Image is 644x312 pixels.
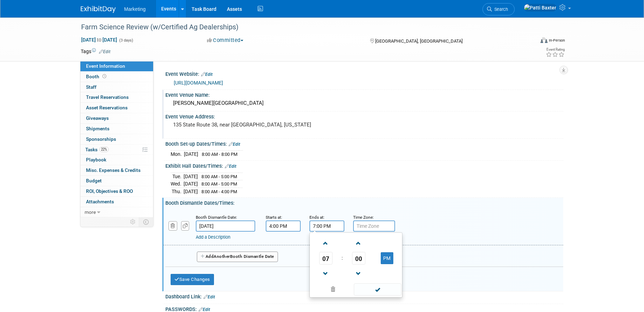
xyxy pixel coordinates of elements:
a: Decrement Hour [319,264,332,282]
td: [DATE] [184,180,198,188]
a: Event Information [80,61,153,71]
span: Giveaways [86,115,109,121]
td: : [340,252,344,264]
span: Search [492,7,508,12]
span: to [96,37,102,43]
div: Event Website: [165,69,563,78]
td: Thu. [171,188,184,195]
a: Budget [80,176,153,186]
a: Sponsorships [80,134,153,144]
a: Staff [80,82,153,92]
input: End Time [309,220,344,232]
span: Attachments [86,199,114,204]
span: [GEOGRAPHIC_DATA], [GEOGRAPHIC_DATA] [375,38,463,44]
span: 8:00 AM - 5:00 PM [201,181,237,187]
span: Pick Minute [352,252,365,264]
div: Event Venue Address: [165,111,563,120]
a: Decrement Minute [352,264,365,282]
a: Edit [225,164,236,169]
span: 22% [99,147,109,152]
a: Attachments [80,197,153,207]
a: Add a Description [196,234,230,240]
img: Format-Inperson.png [541,37,548,43]
span: 8:00 AM - 5:00 PM [201,174,237,179]
a: Tasks22% [80,145,153,155]
a: more [80,207,153,217]
input: Start Time [266,220,301,232]
span: (3 days) [119,38,133,43]
td: [DATE] [184,173,198,180]
span: Misc. Expenses & Credits [86,167,141,173]
div: [PERSON_NAME][GEOGRAPHIC_DATA] [171,98,558,109]
a: ROI, Objectives & ROO [80,186,153,196]
small: Ends at: [309,215,324,220]
a: Shipments [80,124,153,134]
a: Search [482,3,515,15]
a: Edit [99,49,110,54]
a: [URL][DOMAIN_NAME] [174,80,223,86]
span: Asset Reservations [86,105,128,110]
a: Increment Minute [352,234,365,252]
a: Misc. Expenses & Credits [80,165,153,175]
span: Another [214,254,230,259]
span: more [85,209,96,215]
td: Mon. [171,151,184,158]
td: Tue. [171,173,184,180]
small: Booth Dismantle Date: [196,215,237,220]
div: Event Format [493,36,565,47]
a: Increment Hour [319,234,332,252]
div: Booth Set-up Dates/Times: [165,139,563,148]
input: Time Zone [353,220,395,232]
td: Tags [81,48,110,55]
span: Booth [86,74,108,79]
span: Budget [86,178,102,183]
a: Playbook [80,155,153,165]
button: AddAnotherBooth Dismantle Date [197,252,278,262]
div: Farm Science Review (w/Certified Ag Dealerships) [79,21,524,34]
a: Asset Reservations [80,103,153,113]
span: Playbook [86,157,106,162]
span: Shipments [86,126,109,131]
input: Date [196,220,255,232]
span: Staff [86,84,96,90]
span: Event Information [86,63,125,69]
div: Event Venue Name: [165,90,563,99]
span: [DATE] [DATE] [81,37,117,43]
span: Travel Reservations [86,94,129,100]
td: Toggle Event Tabs [139,217,153,226]
span: Booth not reserved yet [101,74,108,79]
a: Travel Reservations [80,92,153,102]
small: Starts at: [266,215,282,220]
span: 8:00 AM - 4:00 PM [201,189,237,194]
span: 8:00 AM - 8:00 PM [202,152,237,157]
a: Edit [203,295,215,299]
button: Committed [205,37,246,44]
pre: 135 State Route 38, near [GEOGRAPHIC_DATA], [US_STATE] [173,122,323,128]
a: Edit [201,72,213,77]
span: Tasks [85,147,109,152]
div: Event Rating [546,48,565,51]
div: Exhibit Hall Dates/Times: [165,161,563,170]
div: In-Person [549,38,565,43]
a: Edit [229,142,240,147]
img: ExhibitDay [81,6,116,13]
td: [DATE] [184,188,198,195]
a: Clear selection [311,285,355,295]
a: Done [353,285,402,295]
a: Giveaways [80,113,153,123]
td: Personalize Event Tab Strip [127,217,139,226]
img: Patti Baxter [524,4,557,12]
td: [DATE] [184,151,198,158]
a: Edit [199,307,210,312]
div: Dashboard Link: [165,291,563,300]
span: Sponsorships [86,136,116,142]
small: Time Zone: [353,215,374,220]
span: ROI, Objectives & ROO [86,188,133,194]
button: PM [381,252,393,264]
td: Wed. [171,180,184,188]
span: Marketing [124,6,145,12]
div: Booth Dismantle Dates/Times: [165,198,563,206]
a: Booth [80,72,153,82]
span: Pick Hour [319,252,332,264]
button: Save Changes [171,274,214,285]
